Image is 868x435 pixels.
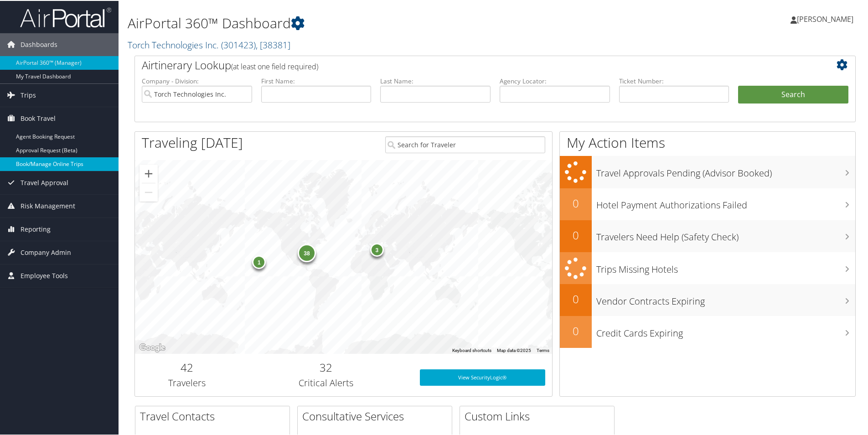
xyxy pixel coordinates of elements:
[246,376,406,388] h3: Critical Alerts
[385,135,545,152] input: Search for Traveler
[560,227,592,242] h2: 0
[596,321,855,339] h3: Credit Cards Expiring
[128,38,290,50] a: Torch Technologies Inc.
[139,182,158,201] button: Zoom out
[21,264,68,286] span: Employee Tools
[140,408,289,423] h2: Travel Contacts
[596,258,855,275] h3: Trips Missing Hotels
[139,164,158,182] button: Zoom in
[21,171,68,193] span: Travel Approval
[537,347,549,352] a: Terms (opens in new tab)
[797,13,853,23] span: [PERSON_NAME]
[20,6,111,27] img: airportal-logo.png
[21,240,71,263] span: Company Admin
[452,347,491,353] button: Keyboard shortcuts
[137,341,167,353] a: Open this area in Google Maps (opens a new window)
[560,322,592,338] h2: 0
[560,251,855,284] a: Trips Missing Hotels
[560,155,855,187] a: Travel Approvals Pending (Advisor Booked)
[596,290,855,307] h3: Vendor Contracts Expiring
[560,315,855,347] a: 0Credit Cards Expiring
[560,132,855,151] h1: My Action Items
[256,38,290,50] span: , [ 38381 ]
[253,254,266,268] div: 1
[128,13,618,32] h1: AirPortal 360™ Dashboard
[465,408,614,423] h2: Custom Links
[370,242,384,255] div: 3
[596,161,855,179] h3: Travel Approvals Pending (Advisor Booked)
[420,368,545,385] a: View SecurityLogic®
[21,32,57,55] span: Dashboards
[261,76,372,85] label: First Name:
[137,341,167,353] img: Google
[790,5,863,32] a: [PERSON_NAME]
[21,106,56,129] span: Book Travel
[142,132,243,151] h1: Traveling [DATE]
[596,225,855,243] h3: Travelers Need Help (Safety Check)
[738,85,848,103] button: Search
[596,193,855,211] h3: Hotel Payment Authorizations Failed
[380,76,491,85] label: Last Name:
[560,283,855,315] a: 0Vendor Contracts Expiring
[231,61,318,71] span: (at least one field required)
[142,57,788,72] h2: Airtinerary Lookup
[21,194,75,217] span: Risk Management
[21,217,51,240] span: Reporting
[497,347,531,352] span: Map data ©2025
[560,219,855,251] a: 0Travelers Need Help (Safety Check)
[560,195,592,210] h2: 0
[246,359,406,374] h2: 32
[302,408,452,423] h2: Consultative Services
[298,243,316,261] div: 38
[560,187,855,219] a: 0Hotel Payment Authorizations Failed
[500,76,610,85] label: Agency Locator:
[560,290,592,306] h2: 0
[21,83,36,106] span: Trips
[142,359,232,374] h2: 42
[142,376,232,388] h3: Travelers
[142,76,252,85] label: Company - Division:
[619,76,729,85] label: Ticket Number:
[221,38,256,50] span: ( 301423 )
